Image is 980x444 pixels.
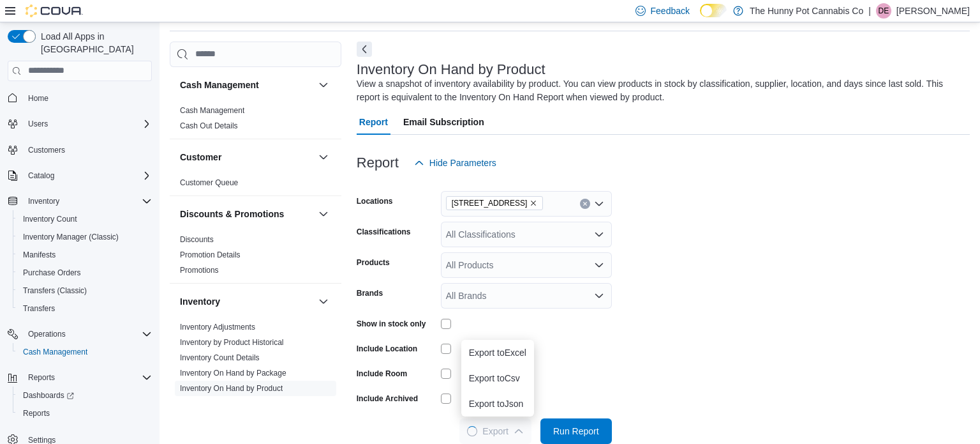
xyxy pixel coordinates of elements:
[26,4,83,17] img: Cova
[180,234,214,245] span: Discounts
[180,337,284,348] span: Inventory by Product Historical
[700,17,701,18] span: Dark Mode
[28,171,54,181] span: Catalog
[357,319,426,329] label: Show in stock only
[23,232,119,242] span: Inventory Manager (Classic)
[28,329,66,339] span: Operations
[461,391,534,417] button: Export toJson
[23,370,152,385] span: Reports
[469,348,526,358] span: Export to Excel
[23,408,50,418] span: Reports
[180,266,219,275] a: Promotions
[553,425,599,438] span: Run Report
[18,265,86,280] a: Purchase Orders
[459,418,531,444] button: LoadingExport
[180,323,255,332] a: Inventory Adjustments
[3,167,157,185] button: Catalog
[357,77,963,104] div: View a snapshot of inventory availability by product. You can view products in stock by classific...
[357,62,546,77] h3: Inventory On Hand by Product
[18,388,79,403] a: Dashboards
[180,353,260,363] span: Inventory Count Details
[18,283,152,298] span: Transfers (Classic)
[28,119,48,129] span: Users
[18,344,93,360] a: Cash Management
[461,340,534,365] button: Export toExcel
[357,227,411,237] label: Classifications
[180,208,313,220] button: Discounts & Promotions
[18,406,55,421] a: Reports
[467,426,477,436] span: Loading
[594,229,604,240] button: Open list of options
[359,109,388,135] span: Report
[467,418,523,444] span: Export
[13,282,157,300] button: Transfers (Classic)
[13,246,157,264] button: Manifests
[13,404,157,422] button: Reports
[13,343,157,361] button: Cash Management
[23,303,55,314] span: Transfers
[452,197,528,210] span: [STREET_ADDRESS]
[180,265,219,275] span: Promotions
[23,268,81,278] span: Purchase Orders
[3,192,157,210] button: Inventory
[18,229,152,245] span: Inventory Manager (Classic)
[23,214,77,224] span: Inventory Count
[357,155,399,171] h3: Report
[357,196,393,206] label: Locations
[446,196,544,210] span: 7481 Oakwood Drive
[594,260,604,270] button: Open list of options
[180,384,283,393] a: Inventory On Hand by Product
[18,283,92,298] a: Transfers (Classic)
[28,372,55,383] span: Reports
[170,175,341,195] div: Customer
[180,121,238,130] a: Cash Out Details
[28,145,65,155] span: Customers
[13,228,157,246] button: Inventory Manager (Classic)
[23,326,71,342] button: Operations
[18,301,60,316] a: Transfers
[469,399,526,409] span: Export to Json
[180,105,244,116] span: Cash Management
[23,116,53,132] button: Users
[876,3,891,19] div: Darrel Engleby
[580,199,590,209] button: Clear input
[18,211,82,227] a: Inventory Count
[530,199,537,207] button: Remove 7481 Oakwood Drive from selection in this group
[18,301,152,316] span: Transfers
[180,151,221,164] h3: Customer
[28,196,59,206] span: Inventory
[23,390,74,401] span: Dashboards
[23,326,152,342] span: Operations
[23,286,87,296] span: Transfers (Classic)
[18,406,152,421] span: Reports
[13,300,157,318] button: Transfers
[170,103,341,139] div: Cash Management
[180,322,255,332] span: Inventory Adjustments
[750,3,863,19] p: The Hunny Pot Cannabis Co
[28,93,48,103] span: Home
[13,210,157,228] button: Inventory Count
[180,295,313,308] button: Inventory
[357,394,418,404] label: Include Archived
[316,149,331,165] button: Customer
[180,151,313,164] button: Customer
[13,387,157,404] a: Dashboards
[23,168,152,183] span: Catalog
[461,365,534,391] button: Export toCsv
[3,369,157,387] button: Reports
[36,30,152,56] span: Load All Apps in [GEOGRAPHIC_DATA]
[180,79,313,91] button: Cash Management
[23,116,152,132] span: Users
[357,257,390,268] label: Products
[23,91,54,106] a: Home
[868,3,871,19] p: |
[180,178,238,187] a: Customer Queue
[316,294,331,309] button: Inventory
[18,247,152,263] span: Manifests
[18,388,152,403] span: Dashboards
[180,121,238,131] span: Cash Out Details
[18,265,152,280] span: Purchase Orders
[180,208,284,220] h3: Discounts & Promotions
[23,250,56,260] span: Manifests
[879,3,889,19] span: DE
